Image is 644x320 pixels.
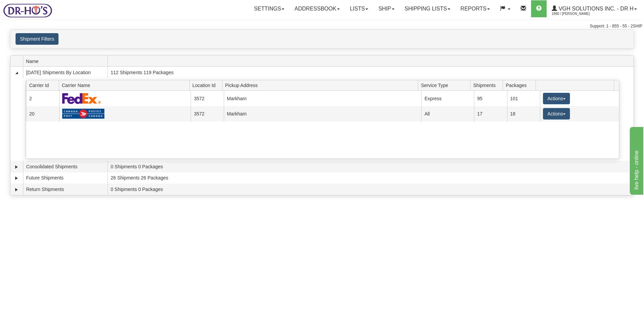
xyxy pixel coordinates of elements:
[5,4,63,12] div: live help - online
[13,69,20,76] a: Collapse
[108,184,634,195] td: 0 Shipments 0 Packages
[473,80,503,90] span: Shipments
[289,0,345,17] a: Addressbook
[249,0,289,17] a: Settings
[23,184,108,195] td: Return Shipments
[225,80,418,90] span: Pickup Address
[421,80,470,90] span: Service Type
[26,56,108,66] span: Name
[23,172,108,184] td: Future Shipments
[26,91,59,106] td: 2
[455,0,495,17] a: Reports
[552,10,602,17] span: 1890 / [PERSON_NAME]
[191,91,223,106] td: 3572
[192,80,222,90] span: Location Id
[224,106,422,122] td: Markham
[224,91,422,106] td: Markham
[421,91,474,106] td: Express
[62,80,190,90] span: Carrier Name
[373,0,399,17] a: Ship
[13,175,20,182] a: Expand
[26,106,59,122] td: 20
[543,93,570,104] button: Actions
[2,2,53,19] img: logo1890.jpg
[62,93,101,104] img: FedEx Express®
[16,33,58,45] button: Shipment Filters
[345,0,373,17] a: Lists
[191,106,223,122] td: 3572
[2,23,642,29] div: Support: 1 - 855 - 55 - 2SHIP
[62,108,105,119] img: Canada Post
[23,67,108,78] td: [DATE] Shipments By Location
[474,106,507,122] td: 17
[628,125,643,194] iframe: chat widget
[474,91,507,106] td: 95
[23,161,108,172] td: Consolidated Shipments
[557,6,634,12] span: VGH Solutions Inc. - Dr H
[108,161,634,172] td: 0 Shipments 0 Packages
[547,0,642,17] a: VGH Solutions Inc. - Dr H 1890 / [PERSON_NAME]
[506,80,535,90] span: Packages
[507,106,540,122] td: 18
[13,186,20,193] a: Expand
[507,91,540,106] td: 101
[108,172,634,184] td: 26 Shipments 26 Packages
[29,80,59,90] span: Carrier Id
[400,0,455,17] a: Shipping lists
[543,108,570,120] button: Actions
[108,67,634,78] td: 112 Shipments 119 Packages
[13,164,20,170] a: Expand
[421,106,474,122] td: All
